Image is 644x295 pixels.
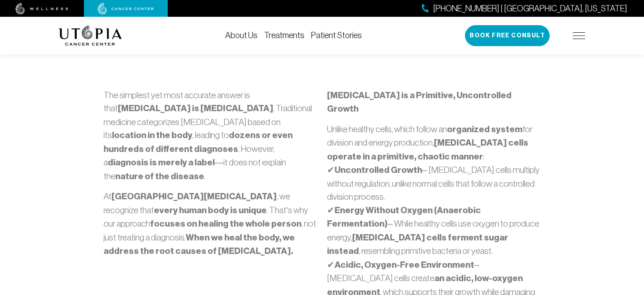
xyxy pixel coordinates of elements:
[104,89,317,183] p: The simplest yet most accurate answer is that . Traditional medicine categorizes [MEDICAL_DATA] b...
[225,31,257,40] a: About Us
[573,32,585,39] img: icon-hamburger
[112,130,192,141] strong: location in the body
[335,164,422,175] strong: Uncontrolled Growth
[150,218,301,229] strong: focuses on healing the whole person
[335,259,474,270] strong: Acidic, Oxygen-Free Environment
[59,26,122,46] img: logo
[112,191,277,202] strong: [GEOGRAPHIC_DATA][MEDICAL_DATA]
[327,137,528,162] strong: [MEDICAL_DATA] cells operate in a primitive, chaotic manner
[118,103,273,114] strong: [MEDICAL_DATA] is [MEDICAL_DATA]
[104,232,295,257] strong: When we heal the body, we address the root causes of [MEDICAL_DATA].
[108,157,215,168] strong: diagnosis is merely a label
[327,205,481,230] strong: Energy Without Oxygen (Anaerobic Fermentation)
[311,31,362,40] a: Patient Stories
[154,205,267,216] strong: every human body is unique
[447,124,522,135] strong: organized system
[422,3,627,15] a: [PHONE_NUMBER] | [GEOGRAPHIC_DATA], [US_STATE]
[98,3,154,15] img: cancer center
[433,3,627,15] span: [PHONE_NUMBER] | [GEOGRAPHIC_DATA], [US_STATE]
[16,3,68,15] img: wellness
[327,232,508,257] strong: [MEDICAL_DATA] cells ferment sugar instead
[104,130,293,154] strong: dozens or even hundreds of different diagnoses
[327,90,512,115] strong: [MEDICAL_DATA] is a Primitive, Uncontrolled Growth
[264,31,304,40] a: Treatments
[104,190,317,258] p: At , we recognize that . That’s why our approach , not just treating a diagnosis.
[465,25,550,46] button: Book Free Consult
[115,171,204,182] strong: nature of the disease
